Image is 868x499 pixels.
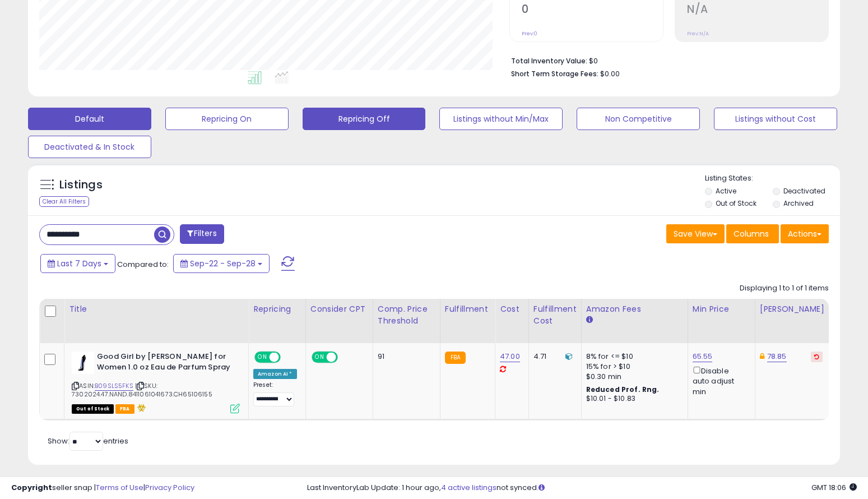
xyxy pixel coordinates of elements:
h2: 0 [522,3,663,18]
button: Actions [781,224,829,243]
button: Last 7 Days [40,254,115,273]
span: Last 7 Days [57,258,101,269]
strong: Copyright [11,482,52,493]
a: 65.55 [693,351,713,362]
div: Last InventoryLab Update: 1 hour ago, not synced. [307,483,857,493]
div: Comp. Price Threshold [378,303,435,327]
a: Terms of Use [96,482,143,493]
span: All listings that are currently out of stock and unavailable for purchase on Amazon [72,404,114,414]
button: Sep-22 - Sep-28 [173,254,270,273]
span: OFF [279,353,297,362]
span: Show: entries [48,436,128,446]
label: Deactivated [783,186,825,196]
div: Fulfillment [445,303,490,315]
div: Amazon Fees [586,303,683,315]
span: OFF [336,353,354,362]
b: Total Inventory Value: [511,56,587,66]
div: [PERSON_NAME] [760,303,827,315]
button: Non Competitive [577,108,700,130]
div: Disable auto adjust min [693,364,746,397]
span: Columns [734,228,769,239]
small: Amazon Fees. [586,315,593,325]
span: Compared to: [117,259,169,270]
li: $0 [511,53,820,67]
button: Deactivated & In Stock [28,136,151,158]
div: ASIN: [72,352,240,412]
span: Sep-22 - Sep-28 [190,258,256,269]
div: Clear All Filters [39,196,89,207]
label: Archived [783,198,814,208]
a: 4 active listings [441,482,496,493]
div: Preset: [253,381,297,406]
div: Cost [500,303,524,315]
a: 78.85 [767,351,787,362]
h2: N/A [687,3,828,18]
h5: Listings [59,177,103,193]
div: 15% for > $10 [586,362,679,372]
p: Listing States: [705,173,840,184]
b: Reduced Prof. Rng. [586,385,660,394]
span: $0.00 [600,68,620,79]
button: Listings without Min/Max [439,108,563,130]
span: FBA [115,404,134,414]
button: Listings without Cost [714,108,837,130]
div: 91 [378,352,431,362]
small: Prev: N/A [687,30,709,37]
div: $0.30 min [586,372,679,382]
div: 8% for <= $10 [586,352,679,362]
label: Out of Stock [716,198,756,208]
div: Fulfillment Cost [533,303,577,327]
div: Title [69,303,244,315]
div: 4.71 [533,352,573,362]
small: Prev: 0 [522,30,537,37]
small: FBA [445,352,466,364]
button: Filters [180,224,224,244]
i: hazardous material [134,404,146,412]
button: Save View [666,224,725,243]
div: Repricing [253,303,301,315]
div: Amazon AI * [253,369,297,379]
a: 47.00 [500,351,520,362]
div: Displaying 1 to 1 of 1 items [740,283,829,294]
div: seller snap | | [11,483,194,493]
span: 2025-10-6 18:06 GMT [811,482,857,493]
button: Default [28,108,151,130]
span: ON [256,353,270,362]
a: Privacy Policy [145,482,194,493]
button: Repricing Off [303,108,426,130]
a: B09SLS5FKS [95,381,133,391]
button: Columns [726,224,779,243]
div: Min Price [693,303,750,315]
span: ON [313,353,327,362]
b: Short Term Storage Fees: [511,69,598,78]
button: Repricing On [165,108,289,130]
img: 31MoAZgBaGL._SL40_.jpg [72,352,94,374]
div: Consider CPT [310,303,368,315]
label: Active [716,186,736,196]
span: | SKU: 7302024.47.NAND.8411061041673.CH65106155 [72,381,212,398]
b: Good Girl by [PERSON_NAME] for Women 1.0 oz Eau de Parfum Spray [97,352,233,375]
div: $10.01 - $10.83 [586,394,679,404]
